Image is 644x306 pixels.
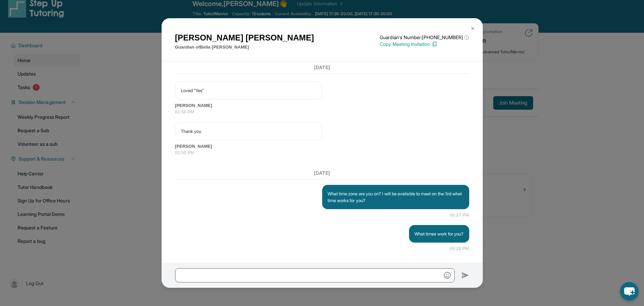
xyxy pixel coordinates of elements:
[620,282,639,301] button: chat-button
[464,34,469,41] span: ⓘ
[470,26,475,31] img: Close Icon
[175,64,469,71] h3: [DATE]
[431,41,437,47] img: Copy Icon
[444,272,451,279] img: Emoji
[181,87,316,94] p: Loved “Yes”
[175,44,314,51] p: Guardian of Bella [PERSON_NAME]
[175,149,469,156] span: 01:50 PM
[328,190,464,204] p: What time zone are you on? I will be available to meet on the 3rd what time works for you?
[414,230,464,237] p: What times work for you?
[380,34,469,41] p: Guardian's Number: [PHONE_NUMBER]
[175,109,469,115] span: 01:50 PM
[175,32,314,44] h1: [PERSON_NAME] [PERSON_NAME]
[450,212,469,219] span: 05:27 PM
[380,41,469,48] p: Copy Meeting Invitation
[175,102,469,109] span: [PERSON_NAME]
[450,245,469,252] span: 05:28 PM
[181,128,316,135] p: Thank you
[175,143,469,150] span: [PERSON_NAME]
[461,271,469,279] img: Send icon
[175,170,469,176] h3: [DATE]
